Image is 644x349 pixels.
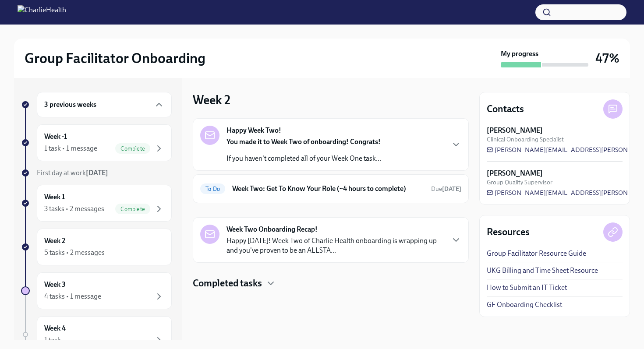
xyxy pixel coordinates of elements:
[595,50,619,66] h3: 47%
[226,126,281,135] strong: Happy Week Two!
[44,292,101,301] div: 4 tasks • 1 message
[487,178,552,187] span: Group Quality Supervisor
[442,185,461,193] strong: [DATE]
[21,185,172,222] a: Week 13 tasks • 2 messagesComplete
[226,236,444,255] p: Happy [DATE]! Week Two of Charlie Health onboarding is wrapping up and you've proven to be an ALL...
[200,182,461,196] a: To DoWeek Two: Get To Know Your Role (~4 hours to complete)Due[DATE]
[44,192,65,202] h6: Week 1
[44,335,61,345] div: 1 task
[487,102,524,116] h4: Contacts
[193,277,469,290] div: Completed tasks
[44,248,105,257] div: 5 tasks • 2 messages
[44,236,65,246] h6: Week 2
[487,226,530,239] h4: Resources
[501,49,538,59] strong: My progress
[200,186,225,192] span: To Do
[44,144,97,153] div: 1 task • 1 message
[487,169,543,178] strong: [PERSON_NAME]
[37,92,172,117] div: 3 previous weeks
[487,135,564,144] span: Clinical Onboarding Specialist
[44,132,67,141] h6: Week -1
[44,280,66,289] h6: Week 3
[44,204,104,214] div: 3 tasks • 2 messages
[193,277,262,290] h4: Completed tasks
[21,124,172,161] a: Week -11 task • 1 messageComplete
[431,185,461,193] span: September 22nd, 2025 10:00
[21,229,172,265] a: Week 25 tasks • 2 messages
[487,266,598,275] a: UKG Billing and Time Sheet Resource
[487,249,586,258] a: Group Facilitator Resource Guide
[193,92,230,108] h3: Week 2
[44,324,66,333] h6: Week 4
[44,100,96,109] h6: 3 previous weeks
[487,300,562,310] a: GF Onboarding Checklist
[431,185,461,193] span: Due
[226,225,318,234] strong: Week Two Onboarding Recap!
[37,169,108,177] span: First day at work
[115,145,150,152] span: Complete
[232,184,424,194] h6: Week Two: Get To Know Your Role (~4 hours to complete)
[21,168,172,178] a: First day at work[DATE]
[115,206,150,212] span: Complete
[226,137,381,146] strong: You made it to Week Two of onboarding! Congrats!
[25,49,205,67] h2: Group Facilitator Onboarding
[487,283,567,293] a: How to Submit an IT Ticket
[487,126,543,135] strong: [PERSON_NAME]
[226,154,381,163] p: If you haven't completed all of your Week One task...
[86,169,108,177] strong: [DATE]
[18,5,66,19] img: CharlieHealth
[21,272,172,309] a: Week 34 tasks • 1 message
